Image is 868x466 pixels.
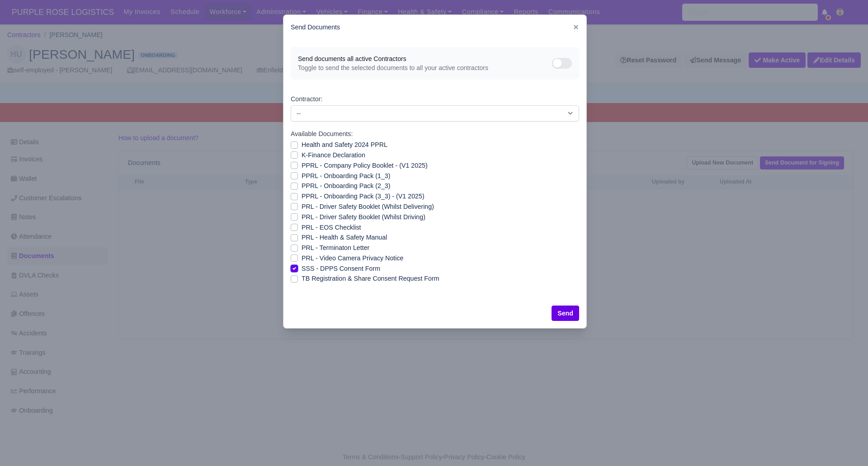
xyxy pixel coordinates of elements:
label: PRL - EOS Checklist [302,222,361,233]
label: ТB Registration & Share Consent Request Form [302,273,439,284]
label: PPRL - Company Policy Booklet - (V1 2025) [302,160,428,171]
span: Toggle to send the selected documents to all your active contractors [298,63,552,72]
label: PPRL - Onboarding Pack (2_3) [302,181,390,191]
label: PRL - Video Camera Privacy Notice [302,253,403,264]
label: PRL - Health & Safety Manual [302,232,387,243]
label: PPRL - Onboarding Pack (3_3) - (V1 2025) [302,191,425,202]
label: Health and Safety 2024 PPRL [302,140,387,150]
label: Available Documents: [291,129,353,139]
label: SSS - DPPS Consent Form [302,264,380,274]
label: K-Finance Declaration [302,150,365,160]
label: PPRL - Onboarding Pack (1_3) [302,171,390,181]
label: PRL - Terminaton Letter [302,243,369,253]
label: PRL - Driver Safety Booklet (Whilst Delivering) [302,202,434,212]
div: Send Documents [283,15,586,40]
span: Send documents all active Contractors [298,54,552,63]
label: Contractor: [291,94,322,104]
label: PRL - Driver Safety Booklet (Whilst Driving) [302,212,425,222]
iframe: Chat Widget [705,361,868,466]
button: Send [552,306,579,321]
